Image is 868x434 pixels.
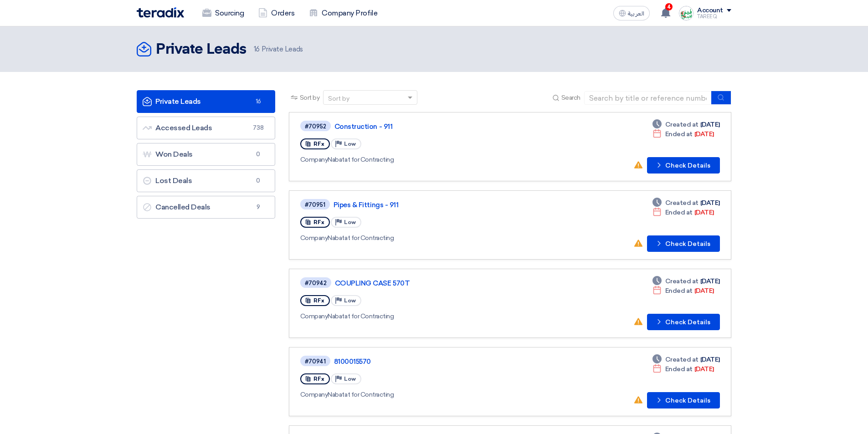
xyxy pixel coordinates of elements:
span: RFx [313,219,324,225]
span: 0 [253,176,264,185]
span: Low [344,219,356,225]
span: Search [561,93,580,102]
a: Lost Deals0 [137,169,275,192]
div: Nabatat for Contracting [300,155,564,164]
span: RFx [313,376,324,382]
input: Search by title or reference number [584,91,712,105]
div: [DATE] [652,276,720,286]
div: [DATE] [652,286,714,296]
div: Nabatat for Contracting [300,233,563,243]
button: Check Details [647,157,720,174]
button: Check Details [647,235,720,252]
div: Nabatat for Contracting [300,311,565,321]
div: Sort by [328,94,349,103]
span: Ended at [665,364,693,374]
div: [DATE] [652,129,714,139]
span: Company [300,234,328,242]
span: Ended at [665,286,693,296]
div: Account [697,7,723,15]
span: Ended at [665,129,693,139]
span: 4 [665,3,673,10]
h2: Private Leads [156,41,247,59]
span: Company [300,391,328,398]
div: #70952 [305,123,326,129]
div: #70941 [305,358,326,364]
span: 16 [253,97,264,106]
a: COUPLING CASE 570T [335,279,563,287]
span: Created at [665,355,699,364]
img: Teradix logo [137,7,184,18]
a: Orders [251,3,302,23]
span: Low [344,297,356,304]
span: 738 [253,123,264,133]
span: Low [344,141,356,147]
button: العربية [613,6,650,20]
a: Won Deals0 [137,143,275,166]
div: #70942 [305,280,327,286]
a: Company Profile [302,3,385,23]
div: [DATE] [652,355,720,364]
a: Accessed Leads738 [137,117,275,139]
a: Cancelled Deals9 [137,196,275,219]
span: 16 [254,45,260,53]
button: Check Details [647,392,720,408]
a: Private Leads16 [137,90,275,113]
span: Company [300,156,328,163]
div: [DATE] [652,198,720,208]
a: Pipes & Fittings - 911 [334,201,561,209]
span: Ended at [665,208,693,217]
span: Created at [665,276,699,286]
img: Screenshot___1727703618088.png [679,6,693,20]
span: 9 [253,203,264,212]
span: RFx [313,297,324,304]
div: Nabatat for Contracting [300,390,564,399]
span: Private Leads [254,44,303,55]
div: #70951 [305,202,325,208]
div: [DATE] [652,364,714,374]
div: [DATE] [652,120,720,129]
div: TAREEQ [697,14,731,19]
a: Sourcing [195,3,251,23]
span: العربية [628,10,644,17]
a: 8100015570 [334,357,562,366]
div: [DATE] [652,208,714,217]
button: Check Details [647,314,720,330]
span: Created at [665,120,699,129]
span: Created at [665,198,699,208]
span: Sort by [300,93,320,102]
a: Construction - 911 [334,123,562,131]
span: 0 [253,150,264,159]
span: Low [344,376,356,382]
span: Company [300,312,328,320]
span: RFx [313,141,324,147]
